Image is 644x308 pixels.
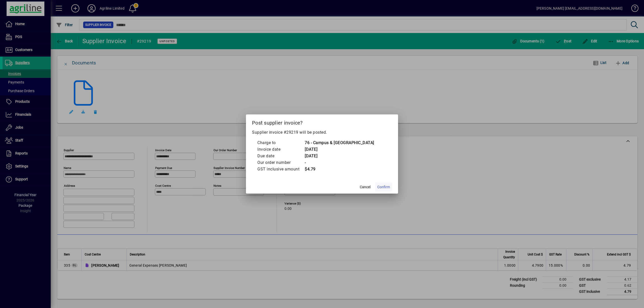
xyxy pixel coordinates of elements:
h2: Post supplier invoice? [246,114,398,129]
td: Invoice date [257,146,305,153]
button: Cancel [357,182,373,192]
p: Supplier invoice #29219 will be posted. [252,129,392,135]
td: [DATE] [305,146,374,153]
td: [DATE] [305,153,374,159]
span: Cancel [360,184,370,190]
td: Charge to [257,140,305,146]
td: Due date [257,153,305,159]
td: 76 - Campus & [GEOGRAPHIC_DATA] [305,140,374,146]
button: Confirm [375,182,392,192]
span: Confirm [377,184,390,190]
td: $4.79 [305,166,374,173]
td: GST inclusive amount [257,166,305,173]
td: - [305,159,374,166]
td: Our order number [257,159,305,166]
